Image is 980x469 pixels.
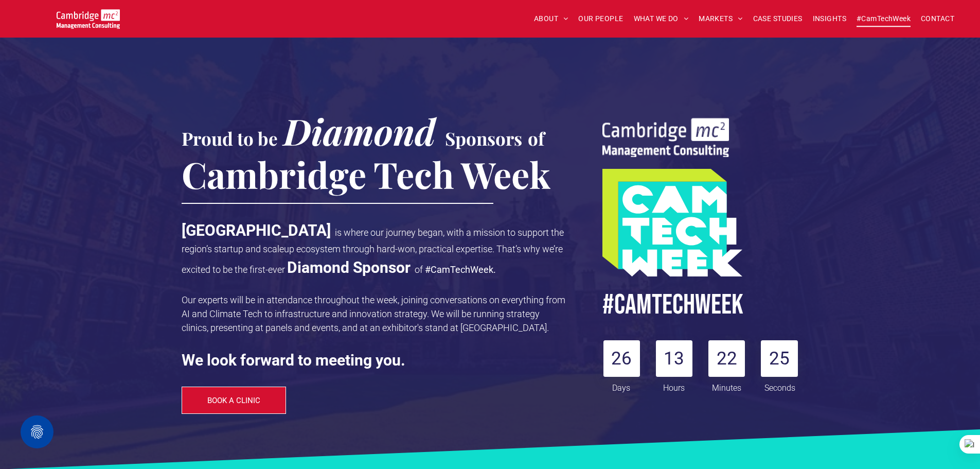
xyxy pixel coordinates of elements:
[287,258,411,276] strong: Diamond Sponsor
[851,11,916,27] a: #CamTechWeek
[182,294,565,333] span: Our experts will be in attendance throughout the week, joining conversations on everything from A...
[708,340,745,377] div: 22
[529,11,574,27] a: ABOUT
[762,377,798,394] div: Seconds
[182,221,331,239] strong: [GEOGRAPHIC_DATA]
[182,351,405,369] strong: We look forward to meeting you.
[415,264,423,275] span: of
[445,126,522,150] span: Sponsors
[656,377,692,394] div: Hours
[629,11,694,27] a: WHAT WE DO
[808,11,851,27] a: INSIGHTS
[57,9,120,29] img: Cambridge MC Logo, digital transformation
[425,264,496,275] span: #CamTechWeek.
[603,340,640,377] div: 26
[748,11,808,27] a: CASE STUDIES
[182,150,550,198] span: Cambridge Tech Week
[57,11,120,22] a: Your Business Transformed | Cambridge Management Consulting
[916,11,959,27] a: CONTACT
[602,118,729,157] img: sustainability
[602,288,743,322] span: #CamTECHWEEK
[602,169,742,276] img: A turquoise and lime green geometric graphic with the words CAM TECH WEEK in bold white letters s...
[573,11,628,27] a: OUR PEOPLE
[603,377,639,394] div: Days
[283,107,436,155] span: Diamond
[709,377,745,394] div: Minutes
[693,11,747,27] a: MARKETS
[182,387,287,414] a: BOOK A CLINIC
[528,126,544,150] span: of
[182,126,278,150] span: Proud to be
[207,396,260,405] span: BOOK A CLINIC
[656,340,692,377] div: 13
[182,227,564,275] span: is where our journey began, with a mission to support the region’s startup and scaleup ecosystem ...
[761,340,797,377] div: 25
